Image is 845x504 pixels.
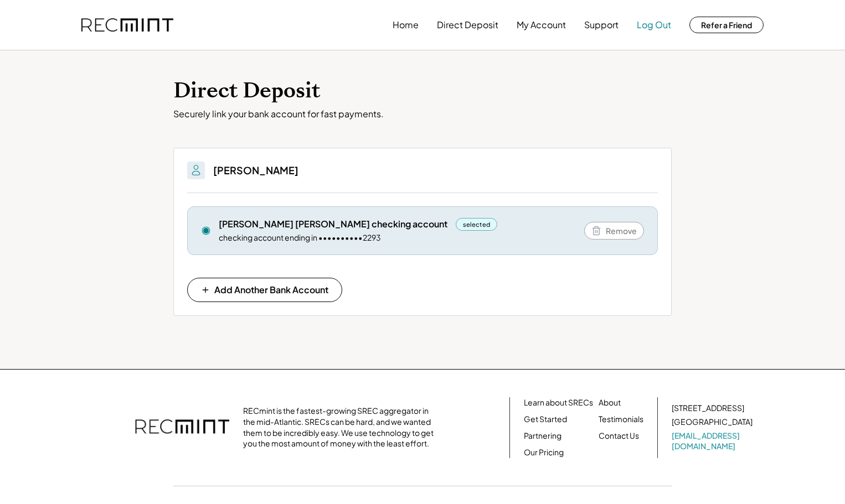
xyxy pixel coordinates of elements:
[524,447,564,458] a: Our Pricing
[672,430,755,452] a: [EMAIL_ADDRESS][DOMAIN_NAME]
[584,14,619,36] button: Support
[219,218,447,230] div: [PERSON_NAME] [PERSON_NAME] checking account
[672,403,744,414] div: [STREET_ADDRESS]
[189,164,203,177] img: People.svg
[81,18,173,32] img: recmint-logotype%403x.png
[135,408,229,447] img: recmint-logotype%403x.png
[173,108,672,120] div: Securely link your bank account for fast payments.
[524,397,593,408] a: Learn about SRECs
[672,417,753,428] div: [GEOGRAPHIC_DATA]
[173,78,672,104] h1: Direct Deposit
[524,430,561,441] a: Partnering
[214,285,328,294] span: Add Another Bank Account
[584,222,644,240] button: Remove
[393,14,419,36] button: Home
[599,414,643,425] a: Testimonials
[517,14,566,36] button: My Account
[689,17,764,33] button: Refer a Friend
[637,14,671,36] button: Log Out
[524,414,567,425] a: Get Started
[599,430,639,441] a: Contact Us
[243,406,440,449] div: RECmint is the fastest-growing SREC aggregator in the mid-Atlantic. SRECs can be hard, and we wan...
[219,232,381,243] div: checking account ending in ••••••••••2293
[599,397,621,408] a: About
[456,218,497,231] div: selected
[606,227,637,235] span: Remove
[187,278,342,302] button: Add Another Bank Account
[213,164,298,176] h3: [PERSON_NAME]
[437,14,498,36] button: Direct Deposit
